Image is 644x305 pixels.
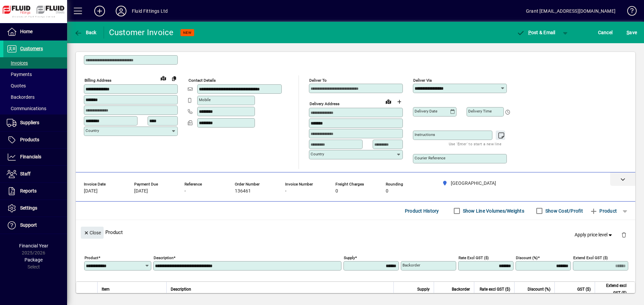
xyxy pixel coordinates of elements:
span: Staff [20,171,31,176]
span: Payments [7,72,32,77]
span: Item [102,286,110,293]
span: P [528,30,531,35]
a: View on map [383,96,394,107]
a: Knowledge Base [622,1,636,23]
span: Invoices [7,60,28,66]
span: Customers [20,46,43,51]
span: [DATE] [134,188,148,194]
a: Invoices [3,57,67,69]
a: Quotes [3,80,67,91]
span: Backorders [7,94,35,100]
mat-label: Supply [344,255,355,260]
button: Product History [402,205,442,217]
mat-label: Extend excl GST ($) [573,255,608,260]
label: Show Cost/Profit [544,208,583,214]
span: NEW [183,30,192,35]
label: Show Line Volumes/Weights [462,208,524,214]
span: Extend excl GST ($) [599,282,627,297]
a: Settings [3,200,67,217]
app-page-header-button: Close [79,229,105,235]
mat-label: Country [86,128,99,133]
span: Supply [417,286,430,293]
mat-label: Mobile [199,97,211,102]
span: Product [590,206,617,216]
a: Support [3,217,67,234]
button: Copy to Delivery address [169,73,179,84]
span: ave [627,27,637,38]
span: Home [20,29,33,34]
span: - [285,188,286,194]
mat-label: Rate excl GST ($) [459,255,489,260]
div: Product [76,220,635,244]
button: Product [586,205,620,217]
mat-label: Discount (%) [516,255,538,260]
mat-label: Instructions [415,132,435,137]
div: Fluid Fittings Ltd [132,6,168,16]
app-page-header-button: Delete [616,232,632,238]
button: Cancel [596,26,614,39]
mat-label: Backorder [402,263,420,268]
span: Products [20,137,39,142]
span: Rate excl GST ($) [480,286,510,293]
mat-label: Deliver To [309,78,327,83]
button: Apply price level [572,229,616,241]
div: Grant [EMAIL_ADDRESS][DOMAIN_NAME] [526,6,615,16]
mat-label: Courier Reference [415,156,445,160]
button: Profile [110,5,132,17]
span: Close [84,227,101,238]
span: Discount (%) [528,286,550,293]
span: Backorder [452,286,470,293]
button: Choose address [394,96,405,107]
span: Communications [7,106,46,111]
span: Description [171,286,191,293]
mat-label: Deliver via [413,78,432,83]
a: Products [3,132,67,148]
span: Reports [20,188,37,194]
span: Support [20,222,37,228]
span: GST ($) [577,286,591,293]
span: [DATE] [84,188,98,194]
div: Customer Invoice [109,27,174,38]
span: Quotes [7,83,26,88]
span: - [184,188,186,194]
a: Communications [3,103,67,114]
mat-label: Product [85,255,98,260]
button: Back [72,26,98,39]
mat-label: Country [311,152,324,156]
span: Financial Year [19,243,48,248]
a: Backorders [3,91,67,103]
button: Add [89,5,110,17]
button: Save [625,26,639,39]
app-page-header-button: Back [67,26,104,39]
span: 0 [335,188,338,194]
button: Delete [616,227,632,243]
span: Cancel [598,27,613,38]
span: Apply price level [575,231,613,238]
a: Reports [3,183,67,200]
span: Package [24,257,43,262]
mat-hint: Use 'Enter' to start a new line [449,140,501,148]
button: Close [81,227,104,239]
span: Settings [20,205,37,211]
span: ost & Email [517,30,555,35]
span: Suppliers [20,120,39,125]
a: Suppliers [3,115,67,131]
span: S [627,30,629,35]
mat-label: Description [154,255,173,260]
button: Post & Email [513,26,559,39]
span: Back [74,30,97,35]
mat-label: Delivery time [468,109,492,113]
span: Financials [20,154,41,159]
span: Product History [405,206,439,216]
a: Staff [3,166,67,182]
a: View on map [158,73,169,83]
a: Payments [3,69,67,80]
a: Financials [3,149,67,165]
a: Home [3,23,67,40]
span: 0 [386,188,388,194]
span: 136461 [235,188,251,194]
mat-label: Delivery date [415,109,437,113]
